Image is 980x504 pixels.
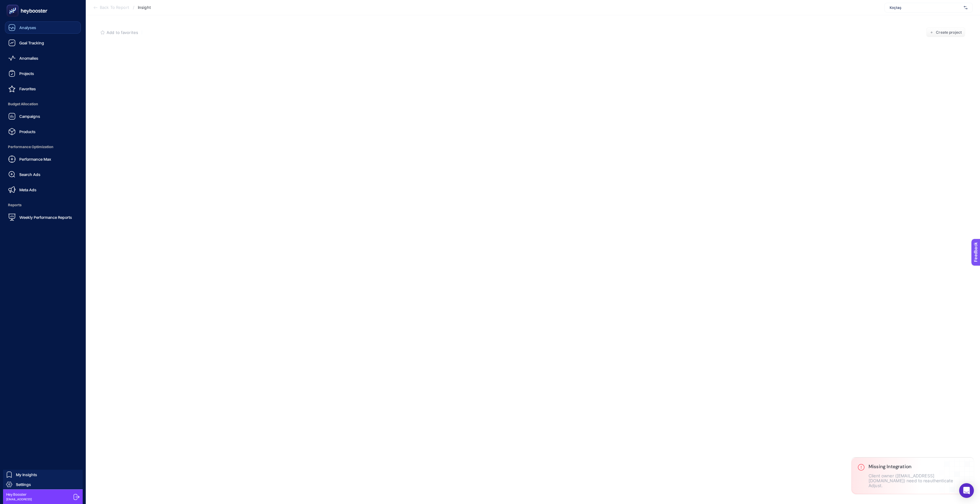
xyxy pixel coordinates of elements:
a: Settings [3,480,83,489]
span: Hey Booster [6,492,32,497]
span: / [133,5,134,10]
a: Search Ads [5,168,81,181]
span: Meta Ads [19,187,36,192]
span: Back To Report [100,5,129,10]
a: My Insights [3,470,83,480]
span: Favorites [19,86,36,91]
span: Feedback [4,2,23,7]
span: Add to favorites [107,30,138,35]
div: Open Intercom Messenger [959,483,974,498]
span: Projects [19,71,34,76]
a: Products [5,125,81,138]
a: Weekly Performance Reports [5,211,81,223]
span: Performance Optimization [5,141,81,153]
span: Create project [936,30,962,35]
span: [EMAIL_ADDRESS] [6,497,32,502]
p: Client owner ([EMAIL_ADDRESS][DOMAIN_NAME]) need to reauthenticate Adjust. [869,473,968,488]
span: Analyses [19,25,36,30]
span: Koçtaş [890,5,961,10]
span: Goal Tracking [19,40,44,45]
span: Products [19,129,36,134]
img: svg%3e [964,5,967,11]
span: Insight [138,5,151,10]
a: Meta Ads [5,184,81,196]
span: Weekly Performance Reports [19,215,72,220]
span: Search Ads [19,172,40,177]
span: Budget Allocation [5,98,81,110]
a: Favorites [5,83,81,95]
a: Analyses [5,21,81,34]
span: Settings [16,482,31,487]
span: Anomalies [19,56,38,61]
a: Anomalies [5,52,81,64]
span: Performance Max [19,157,51,162]
span: Campaigns [19,114,40,119]
button: Create project [926,28,965,37]
h3: Missing Integration [869,464,968,470]
span: Reports [5,199,81,211]
button: Add to favorites [100,30,138,35]
a: Performance Max [5,153,81,165]
a: Projects [5,67,81,80]
a: Campaigns [5,110,81,122]
span: My Insights [16,472,37,477]
a: Goal Tracking [5,37,81,49]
